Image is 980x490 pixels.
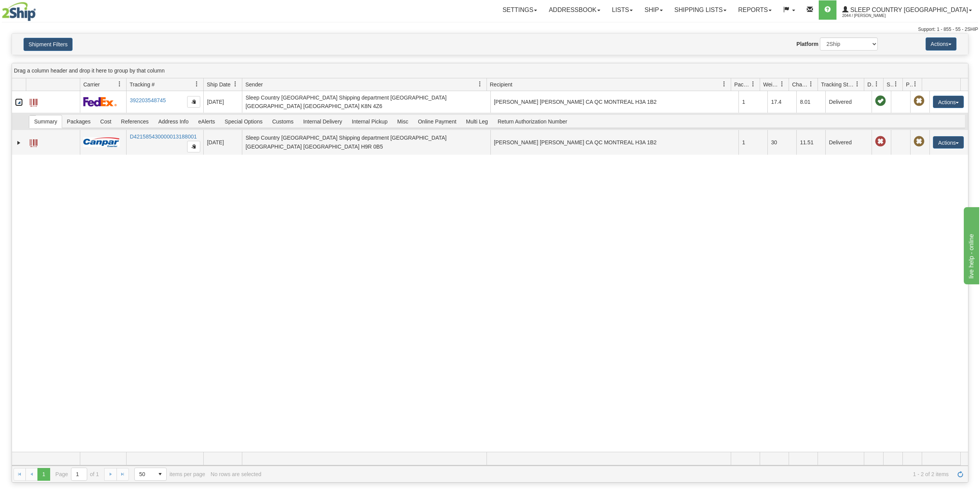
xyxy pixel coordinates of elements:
[187,141,200,152] button: Copy to clipboard
[926,37,956,51] button: Actions
[842,12,900,20] span: 2044 / [PERSON_NAME]
[203,91,242,113] td: [DATE]
[914,96,924,106] span: Pickup Not Assigned
[825,91,872,113] td: Delivered
[29,115,62,128] span: Summary
[190,78,203,91] a: Tracking # filter column settings
[875,136,886,147] span: Late
[134,468,167,481] span: Page sizes drop down
[6,5,71,14] div: live help - online
[220,115,267,128] span: Special Options
[836,0,978,20] a: Sleep Country [GEOGRAPHIC_DATA] 2044 / [PERSON_NAME]
[211,471,262,477] div: No rows are selected
[821,81,855,88] span: Tracking Status
[15,139,23,147] a: Expand
[669,0,732,20] a: Shipping lists
[804,78,818,91] a: Charge filter column settings
[207,81,230,88] span: Ship Date
[606,0,639,20] a: Lists
[15,98,23,106] a: Collapse
[245,81,263,88] span: Sender
[490,81,512,88] span: Recipient
[914,136,924,147] span: Pickup Not Assigned
[732,0,777,20] a: Reports
[12,63,968,78] div: grid grouping header
[299,115,347,128] span: Internal Delivery
[154,468,166,480] span: select
[96,115,116,128] span: Cost
[738,130,767,155] td: 1
[461,115,493,128] span: Multi Leg
[796,40,818,48] label: Platform
[493,115,572,128] span: Return Authorization Number
[71,468,87,480] input: Page 1
[796,130,825,155] td: 11.51
[347,115,392,128] span: Internal Pickup
[267,471,949,477] span: 1 - 2 of 2 items
[2,2,36,21] img: logo2044.jpg
[130,97,166,103] a: 392203548745
[933,136,964,149] button: Actions
[30,136,37,148] a: Label
[763,81,779,88] span: Weight
[473,78,487,91] a: Sender filter column settings
[792,81,808,88] span: Charge
[139,470,149,478] span: 50
[962,206,979,284] iframe: chat widget
[734,81,750,88] span: Packages
[242,130,490,155] td: Sleep Country [GEOGRAPHIC_DATA] Shipping department [GEOGRAPHIC_DATA] [GEOGRAPHIC_DATA] [GEOGRAPH...
[113,78,126,91] a: Carrier filter column settings
[767,91,796,113] td: 17.4
[848,7,968,13] span: Sleep Country [GEOGRAPHIC_DATA]
[889,78,902,91] a: Shipment Issues filter column settings
[187,96,200,108] button: Copy to clipboard
[203,130,242,155] td: [DATE]
[954,468,966,480] a: Refresh
[83,137,120,147] img: 14 - Canpar
[130,133,197,140] a: D421585430000013188001
[543,0,606,20] a: Addressbook
[490,130,739,155] td: [PERSON_NAME] [PERSON_NAME] CA QC MONTREAL H3A 1B2
[639,0,668,20] a: Ship
[776,78,789,91] a: Weight filter column settings
[413,115,461,128] span: Online Payment
[870,78,883,91] a: Delivery Status filter column settings
[229,78,242,91] a: Ship Date filter column settings
[796,91,825,113] td: 8.01
[56,468,99,481] span: Page of 1
[851,78,864,91] a: Tracking Status filter column settings
[30,95,37,108] a: Label
[875,96,886,106] span: On time
[194,115,220,128] span: eAlerts
[909,78,922,91] a: Pickup Status filter column settings
[825,130,872,155] td: Delivered
[738,91,767,113] td: 1
[867,81,874,88] span: Delivery Status
[130,81,155,88] span: Tracking #
[497,0,543,20] a: Settings
[24,38,73,51] button: Shipment Filters
[767,130,796,155] td: 30
[83,81,100,88] span: Carrier
[37,468,50,480] span: Page 1
[242,91,490,113] td: Sleep Country [GEOGRAPHIC_DATA] Shipping department [GEOGRAPHIC_DATA] [GEOGRAPHIC_DATA] [GEOGRAPH...
[747,78,760,91] a: Packages filter column settings
[134,468,205,481] span: items per page
[392,115,413,128] span: Misc
[887,81,893,88] span: Shipment Issues
[2,26,978,33] div: Support: 1 - 855 - 55 - 2SHIP
[83,97,117,106] img: 2 - FedEx Express®
[906,81,912,88] span: Pickup Status
[718,78,731,91] a: Recipient filter column settings
[267,115,298,128] span: Customs
[154,115,193,128] span: Address Info
[62,115,95,128] span: Packages
[933,96,964,108] button: Actions
[490,91,739,113] td: [PERSON_NAME] [PERSON_NAME] CA QC MONTREAL H3A 1B2
[117,115,154,128] span: References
